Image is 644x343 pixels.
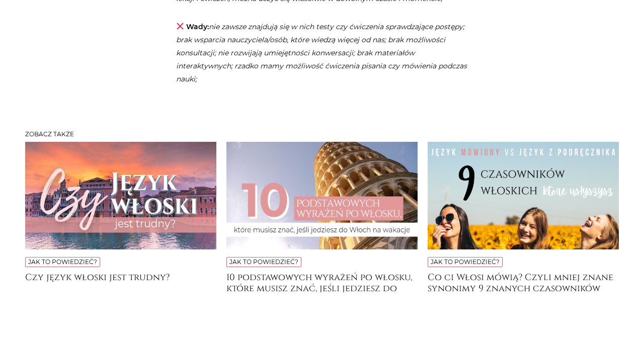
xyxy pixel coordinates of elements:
[186,22,209,31] strong: Wady:
[229,258,298,266] a: Jak to powiedzieć?
[177,23,184,30] img: ❌
[431,258,500,266] a: Jak to powiedzieć?
[176,22,467,83] em: nie zawsze znajdują się w nich testy czy ćwiczenia sprawdzające postępy; brak wsparcia nauczyciel...
[428,272,619,292] a: Co ci Włosi mówią? Czyli mniej znane synonimy 9 znanych czasowników
[25,272,216,292] a: Czy język włoski jest trudny?
[25,131,619,138] h3: Zobacz także
[28,258,97,266] a: Jak to powiedzieć?
[226,272,418,292] a: 10 podstawowych wyrażeń po włosku, które musisz znać, jeśli jedziesz do [GEOGRAPHIC_DATA] na wakacje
